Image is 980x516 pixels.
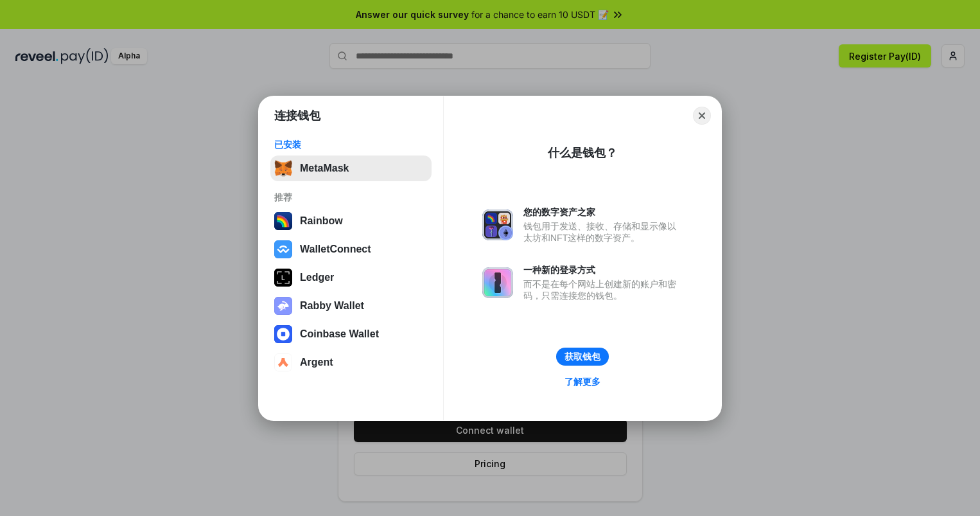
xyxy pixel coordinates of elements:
button: WalletConnect [270,236,432,262]
div: 钱包用于发送、接收、存储和显示像以太坊和NFT这样的数字资产。 [523,220,683,244]
button: Ledger [270,265,432,290]
div: 已安装 [274,139,428,150]
div: Argent [300,357,333,368]
button: Coinbase Wallet [270,321,432,347]
img: svg+xml,%3Csvg%20xmlns%3D%22http%3A%2F%2Fwww.w3.org%2F2000%2Fsvg%22%20fill%3D%22none%22%20viewBox... [274,297,292,315]
img: svg+xml,%3Csvg%20width%3D%2228%22%20height%3D%2228%22%20viewBox%3D%220%200%2028%2028%22%20fill%3D... [274,240,292,258]
img: svg+xml,%3Csvg%20width%3D%2228%22%20height%3D%2228%22%20viewBox%3D%220%200%2028%2028%22%20fill%3D... [274,325,292,343]
div: 什么是钱包？ [548,145,617,161]
button: Close [693,107,711,125]
div: 您的数字资产之家 [523,206,683,218]
img: svg+xml,%3Csvg%20width%3D%2228%22%20height%3D%2228%22%20viewBox%3D%220%200%2028%2028%22%20fill%3D... [274,353,292,371]
div: MetaMask [300,163,349,174]
img: svg+xml,%3Csvg%20xmlns%3D%22http%3A%2F%2Fwww.w3.org%2F2000%2Fsvg%22%20fill%3D%22none%22%20viewBox... [482,209,513,240]
div: WalletConnect [300,244,371,255]
button: Rabby Wallet [270,293,432,319]
div: 获取钱包 [564,351,600,362]
div: 而不是在每个网站上创建新的账户和密码，只需连接您的钱包。 [523,278,683,301]
div: Rabby Wallet [300,300,364,312]
button: Argent [270,350,432,375]
img: svg+xml,%3Csvg%20fill%3D%22none%22%20height%3D%2233%22%20viewBox%3D%220%200%2035%2033%22%20width%... [274,159,292,177]
img: svg+xml,%3Csvg%20xmlns%3D%22http%3A%2F%2Fwww.w3.org%2F2000%2Fsvg%22%20width%3D%2228%22%20height%3... [274,269,292,287]
div: 一种新的登录方式 [523,264,683,276]
div: Ledger [300,272,334,283]
button: MetaMask [270,156,432,181]
a: 了解更多 [557,373,608,390]
div: Rainbow [300,215,343,227]
div: Coinbase Wallet [300,328,379,340]
h1: 连接钱包 [274,108,320,123]
img: svg+xml,%3Csvg%20width%3D%22120%22%20height%3D%22120%22%20viewBox%3D%220%200%20120%20120%22%20fil... [274,212,292,230]
button: 获取钱包 [556,348,609,366]
img: svg+xml,%3Csvg%20xmlns%3D%22http%3A%2F%2Fwww.w3.org%2F2000%2Fsvg%22%20fill%3D%22none%22%20viewBox... [482,267,513,298]
button: Rainbow [270,208,432,234]
div: 推荐 [274,191,428,203]
div: 了解更多 [564,376,600,387]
